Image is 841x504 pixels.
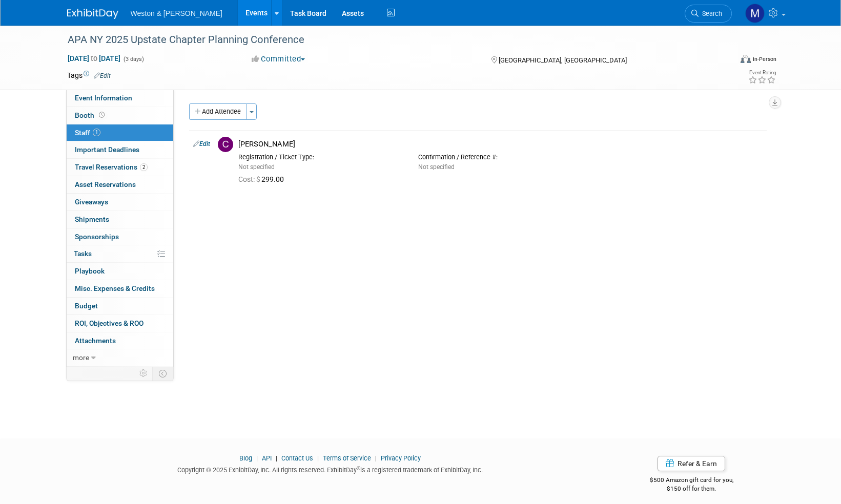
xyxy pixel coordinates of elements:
span: 299.00 [238,175,288,183]
sup: ® [357,466,360,471]
button: Committed [248,54,309,65]
span: (3 days) [122,56,144,62]
span: [GEOGRAPHIC_DATA], [GEOGRAPHIC_DATA] [499,56,627,64]
a: Misc. Expenses & Credits [67,280,173,297]
a: Terms of Service [323,454,371,462]
span: Travel Reservations [75,163,148,171]
span: Giveaways [75,198,108,206]
span: Booth not reserved yet [97,111,107,119]
span: Search [699,10,722,17]
a: ROI, Objectives & ROO [67,315,173,332]
img: Format-Inperson.png [741,55,751,63]
a: Budget [67,298,173,314]
a: Blog [239,454,252,462]
td: Tags [67,70,111,80]
a: Refer & Earn [658,456,725,471]
td: Toggle Event Tabs [152,367,173,380]
div: Registration / Ticket Type: [238,153,403,161]
a: Event Information [67,90,173,107]
span: Important Deadlines [75,145,139,154]
span: more [73,353,89,362]
a: Staff1 [67,124,173,141]
a: Privacy Policy [381,454,421,462]
span: Asset Reservations [75,180,136,188]
span: Tasks [74,249,92,258]
span: Sponsorships [75,233,119,241]
span: to [89,54,99,62]
img: Mary Ann Trujillo [745,4,765,23]
a: Edit [94,72,111,79]
a: Edit [193,140,210,148]
span: Misc. Expenses & Credits [75,284,155,292]
span: Playbook [75,267,105,275]
a: Important Deadlines [67,141,173,158]
a: Contact Us [281,454,313,462]
a: Sponsorships [67,228,173,245]
div: $500 Amazon gift card for you, [609,469,774,493]
a: Tasks [67,245,173,262]
span: | [254,454,260,462]
span: 2 [140,163,148,171]
span: Budget [75,302,98,310]
a: Travel Reservations2 [67,159,173,176]
a: Search [685,5,732,23]
a: Booth [67,107,173,124]
span: | [373,454,379,462]
a: Shipments [67,211,173,228]
span: ROI, Objectives & ROO [75,319,143,327]
img: ExhibitDay [67,9,118,19]
span: 1 [93,129,100,136]
div: In-Person [752,55,776,63]
a: Giveaways [67,194,173,211]
a: API [262,454,272,462]
a: more [67,349,173,366]
div: Event Format [671,53,777,69]
span: Event Information [75,94,132,102]
span: Not specified [418,163,455,171]
td: Personalize Event Tab Strip [135,367,153,380]
div: [PERSON_NAME] [238,139,763,149]
a: Asset Reservations [67,176,173,193]
span: [DATE] [DATE] [67,54,121,63]
span: Staff [75,129,100,137]
a: Attachments [67,332,173,349]
div: Confirmation / Reference #: [418,153,583,161]
span: Not specified [238,163,275,171]
div: APA NY 2025 Upstate Chapter Planning Conference [64,31,716,49]
img: C.jpg [218,137,233,152]
div: $150 off for them. [609,485,774,493]
span: Attachments [75,337,116,345]
span: Shipments [75,215,109,223]
button: Add Attendee [189,103,247,120]
a: Playbook [67,263,173,280]
span: Cost: $ [238,175,261,183]
span: Weston & [PERSON_NAME] [131,9,222,17]
span: | [273,454,280,462]
div: Copyright © 2025 ExhibitDay, Inc. All rights reserved. ExhibitDay is a registered trademark of Ex... [67,463,594,475]
span: | [315,454,321,462]
div: Event Rating [748,70,776,75]
span: Booth [75,111,107,119]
